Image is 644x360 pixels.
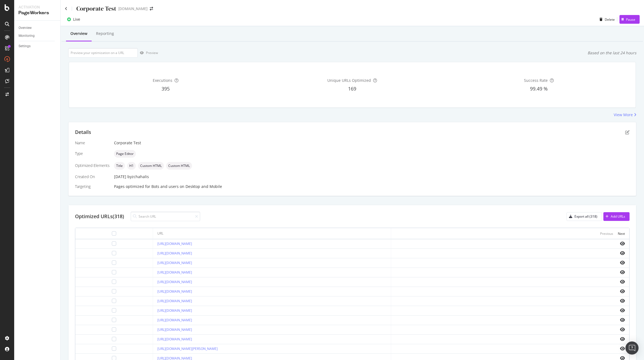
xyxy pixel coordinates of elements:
[620,251,625,255] i: eye
[19,4,56,10] div: Activation
[625,341,639,355] div: Open Intercom Messenger
[75,129,91,136] div: Details
[618,230,625,237] button: Next
[161,85,170,92] span: 395
[157,270,192,275] a: [URL][DOMAIN_NAME]
[75,213,124,220] div: Optimized URLs (318)
[157,318,192,322] a: [URL][DOMAIN_NAME]
[140,164,162,167] span: Custom HTML
[146,50,158,55] div: Preview
[614,112,636,118] a: View More
[600,230,613,237] button: Previous
[127,174,149,179] div: by zchahalis
[619,15,640,24] button: Pause
[118,6,148,11] div: [DOMAIN_NAME]
[597,15,615,24] button: Delete
[76,4,116,13] div: Corporate Test
[157,241,192,246] a: [URL][DOMAIN_NAME]
[620,318,625,322] i: eye
[157,280,192,284] a: [URL][DOMAIN_NAME]
[131,212,200,221] input: Search URL
[620,327,625,332] i: eye
[75,184,110,189] div: Targeting
[620,346,625,351] i: eye
[116,164,123,167] span: Title
[19,25,56,31] a: Overview
[19,43,31,49] div: Settings
[530,85,548,92] span: 99.49 %
[166,162,192,170] div: neutral label
[157,231,163,236] div: URL
[116,152,134,155] span: Page Editor
[157,251,192,256] a: [URL][DOMAIN_NAME]
[68,48,138,58] input: Preview your optimization on a URL
[567,212,602,221] button: Export all (318)
[605,17,615,22] div: Delete
[157,346,218,351] a: [URL][DOMAIN_NAME][PERSON_NAME]
[620,241,625,246] i: eye
[19,33,56,39] a: Monitoring
[96,31,114,36] div: Reporting
[75,163,110,168] div: Optimized Elements
[65,7,67,11] a: Click to go back
[620,280,625,284] i: eye
[153,78,172,83] span: Executions
[168,164,190,167] span: Custom HTML
[114,150,136,158] div: neutral label
[70,31,87,36] div: Overview
[138,49,158,57] button: Preview
[603,212,630,221] button: Add URLs
[157,299,192,303] a: [URL][DOMAIN_NAME]
[114,184,630,189] div: Pages optimized for on
[620,289,625,293] i: eye
[185,184,222,189] div: Desktop and Mobile
[75,151,110,156] div: Type
[150,7,153,11] div: arrow-right-arrow-left
[151,184,179,189] div: Bots and users
[327,78,371,83] span: Unique URLs Optimized
[75,140,110,146] div: Name
[614,112,633,118] div: View More
[114,140,630,146] div: Corporate Test
[600,231,613,236] div: Previous
[114,174,630,179] div: [DATE]
[620,270,625,274] i: eye
[127,162,136,170] div: neutral label
[620,299,625,303] i: eye
[611,214,625,219] div: Add URLs
[620,308,625,313] i: eye
[19,43,56,49] a: Settings
[138,162,164,170] div: neutral label
[620,337,625,341] i: eye
[75,174,110,179] div: Created On
[157,260,192,265] a: [URL][DOMAIN_NAME]
[19,10,56,16] div: PageWorkers
[19,33,35,39] div: Monitoring
[626,17,635,22] div: Pause
[625,130,630,134] div: pen-to-square
[588,50,636,56] div: Based on the last 24 hours
[129,164,134,167] span: H1
[524,78,548,83] span: Success Rate
[73,17,80,22] div: Live
[157,308,192,313] a: [URL][DOMAIN_NAME]
[157,327,192,332] a: [URL][DOMAIN_NAME]
[618,231,625,236] div: Next
[574,214,597,219] div: Export all (318)
[157,337,192,341] a: [URL][DOMAIN_NAME]
[114,162,125,170] div: neutral label
[348,85,356,92] span: 169
[157,289,192,294] a: [URL][DOMAIN_NAME]
[620,260,625,265] i: eye
[19,25,32,31] div: Overview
